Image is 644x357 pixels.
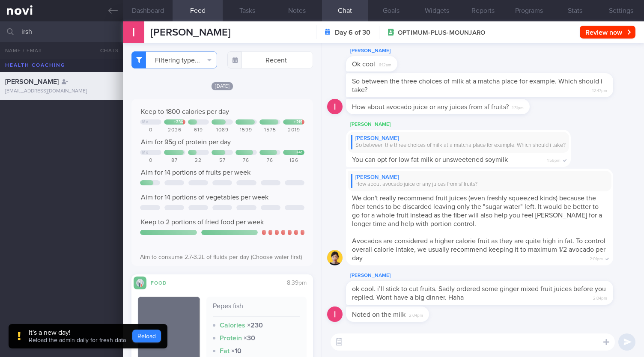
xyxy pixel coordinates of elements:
[352,104,509,110] span: How about avocado juice or any juices from sf fruits?
[247,322,263,329] strong: × 230
[142,120,148,125] div: Mo
[142,150,148,155] div: Mo
[352,61,375,68] span: Ok cool
[346,46,423,56] div: [PERSON_NAME]
[352,156,508,163] span: You can opt for low fat milk or unsweetened soymilk
[188,158,209,164] div: 32
[352,286,606,301] span: ok cool. i’ll stick to cut fruits. Sadly ordered some ginger mixed fruit juices before you replie...
[512,103,524,111] span: 1:31pm
[220,322,245,329] strong: Calories
[351,174,608,181] div: [PERSON_NAME]
[29,328,126,337] div: It's a new day!
[593,293,607,301] span: 2:04pm
[259,158,281,164] div: 76
[220,335,242,342] strong: Protein
[140,158,161,164] div: 0
[283,158,304,164] div: 136
[29,337,126,343] span: Reload the admin daily for fresh data
[346,271,639,281] div: [PERSON_NAME]
[580,26,635,39] button: Review now
[5,78,59,85] span: [PERSON_NAME]
[352,238,605,262] span: Avocados are considered a higher calorie fruit as they are quite high in fat. To control overall ...
[131,51,217,68] button: Filtering type...
[141,169,250,176] span: Aim for 14 portions of fruits per week
[140,127,161,134] div: 0
[141,219,264,226] span: Keep to 2 portions of fried food per week
[236,158,257,164] div: 76
[231,348,241,354] strong: × 10
[5,88,118,95] div: [EMAIL_ADDRESS][DOMAIN_NAME]
[164,158,185,164] div: 87
[547,155,561,164] span: 1:59pm
[212,127,233,134] div: 1089
[212,158,233,164] div: 57
[174,120,183,125] div: + 236
[236,127,257,134] div: 1599
[351,181,608,188] div: How about avocado juice or any juices from sf fruits?
[590,254,603,262] span: 2:01pm
[140,254,302,260] span: Aim to consume 2.7-3.2L of fluids per day (Choose water first)
[244,335,255,342] strong: × 30
[213,302,300,317] div: Pepes fish
[141,139,231,146] span: Aim for 95g of protein per day
[89,42,123,59] button: Chats
[335,28,370,37] strong: Day 6 of 30
[259,127,281,134] div: 1575
[283,127,304,134] div: 2019
[151,27,230,38] span: [PERSON_NAME]
[379,60,391,68] span: 11:12am
[352,311,405,318] span: Noted on the milk
[188,127,209,134] div: 619
[141,194,268,201] span: Aim for 14 portions of vegetables per week
[220,348,230,354] strong: Fat
[398,29,485,37] span: OPTIMUM-PLUS-MOUNJARO
[351,135,566,142] div: [PERSON_NAME]
[352,195,602,227] span: We don't really recommend fruit juices (even freshly squeezed kinds) because the fiber tends to b...
[346,119,596,130] div: [PERSON_NAME]
[141,108,229,115] span: Keep to 1800 calories per day
[351,142,566,149] div: So between the three choices of milk at a matcha place for example. Which should i take?
[592,86,607,94] span: 12:47pm
[296,150,303,155] div: + 41
[132,330,161,342] button: Reload
[352,78,602,93] span: So between the three choices of milk at a matcha place for example. Which should i take?
[409,310,423,318] span: 2:04pm
[212,82,233,90] span: [DATE]
[287,280,307,286] span: 8:39pm
[294,120,302,125] div: + 219
[146,279,181,286] div: Food
[164,127,185,134] div: 2036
